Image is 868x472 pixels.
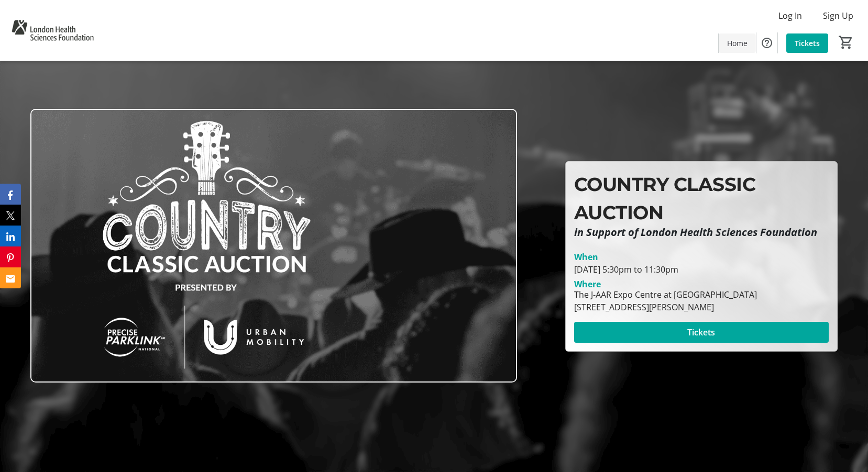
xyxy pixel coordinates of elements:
span: Sign Up [823,9,853,22]
a: Tickets [786,33,828,53]
div: When [574,251,598,263]
button: Tickets [574,322,829,343]
button: Log In [770,7,810,24]
span: Tickets [687,326,715,339]
button: Sign Up [815,7,862,24]
span: Log In [778,9,802,22]
img: Campaign CTA Media Photo [30,109,517,382]
img: London Health Sciences Foundation's Logo [6,4,99,57]
div: Where [574,280,601,288]
span: Home [727,38,748,49]
div: The J-AAR Expo Centre at [GEOGRAPHIC_DATA] [574,288,757,301]
div: [STREET_ADDRESS][PERSON_NAME] [574,301,757,313]
button: Help [756,32,777,53]
button: Cart [837,33,855,52]
p: COUNTRY CLASSIC AUCTION [574,170,829,227]
div: [DATE] 5:30pm to 11:30pm [574,263,829,276]
a: Home [719,33,756,53]
span: Tickets [795,38,820,49]
em: in Support of London Health Sciences Foundation [574,225,817,239]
